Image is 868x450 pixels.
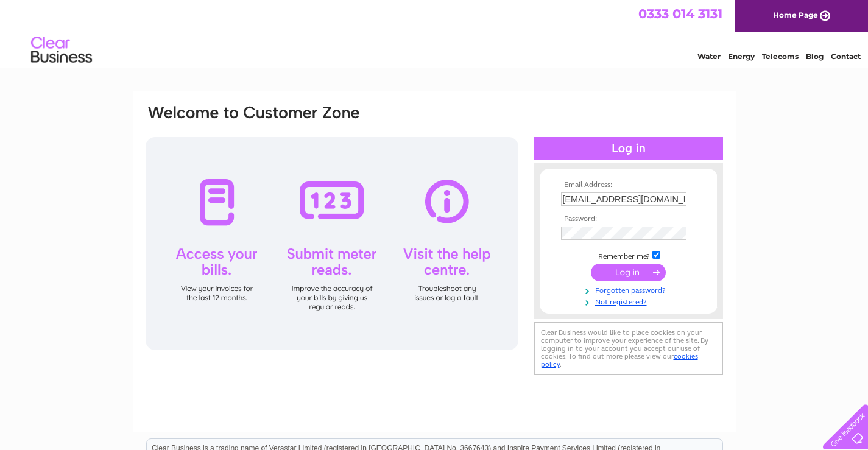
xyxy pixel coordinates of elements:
a: Telecoms [762,52,799,61]
a: Energy [728,52,755,61]
a: Forgotten password? [561,284,699,295]
input: Submit [591,264,666,281]
div: Clear Business would like to place cookies on your computer to improve your experience of the sit... [534,322,723,375]
a: cookies policy [541,352,698,368]
td: Remember me? [558,249,699,261]
img: logo.png [30,32,93,69]
th: Email Address: [558,181,699,189]
a: 0333 014 3131 [638,6,722,21]
div: Clear Business is a trading name of Verastar Limited (registered in [GEOGRAPHIC_DATA] No. 3667643... [147,7,722,59]
a: Not registered? [561,295,699,307]
th: Password: [558,215,699,223]
a: Blog [806,52,824,61]
a: Water [697,52,721,61]
a: Contact [831,52,861,61]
